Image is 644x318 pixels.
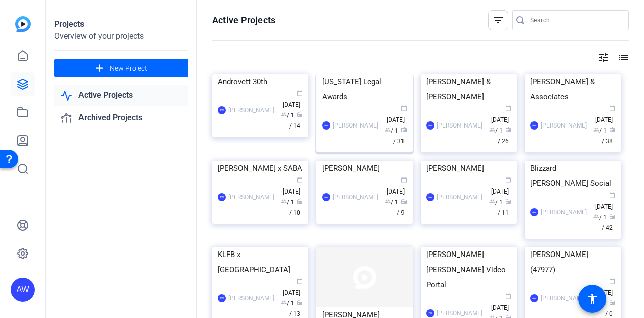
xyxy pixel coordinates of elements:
span: calendar_today [297,278,303,284]
span: radio [505,198,511,204]
span: radio [297,111,303,117]
span: / 1 [593,300,607,307]
div: AW [530,121,538,130]
mat-icon: list [617,52,629,64]
div: [PERSON_NAME] [333,192,378,202]
span: / 1 [593,214,607,221]
mat-icon: filter_list [492,14,504,26]
div: [PERSON_NAME] [228,293,274,303]
a: Archived Projects [54,108,188,129]
span: calendar_today [609,192,615,198]
mat-icon: tune [597,52,609,64]
span: calendar_today [505,293,511,299]
span: radio [609,126,615,133]
span: / 0 [605,300,615,317]
span: group [593,126,599,133]
span: radio [609,299,615,305]
span: New Project [110,63,147,74]
img: blue-gradient.svg [15,16,31,32]
span: / 1 [281,199,294,206]
input: Search [530,14,621,26]
div: [PERSON_NAME] [437,192,482,202]
span: / 1 [385,199,398,206]
span: radio [609,213,615,219]
span: calendar_today [297,177,303,183]
div: AW [530,294,538,302]
div: [PERSON_NAME] [333,120,378,131]
span: / 1 [489,199,503,206]
span: calendar_today [401,177,407,183]
span: calendar_today [609,278,615,284]
div: [PERSON_NAME] x SABA [218,161,303,176]
div: [PERSON_NAME] [426,161,511,176]
div: AW [426,121,434,130]
div: AW [322,121,330,130]
a: Active Projects [54,85,188,106]
div: Projects [54,18,188,30]
span: calendar_today [297,90,303,96]
span: group [489,126,495,133]
span: group [385,198,391,204]
span: [DATE] [595,193,615,210]
div: AW [322,193,330,201]
span: group [281,111,287,117]
span: / 1 [593,127,607,134]
span: radio [401,198,407,204]
span: radio [401,126,407,133]
span: / 42 [602,214,615,231]
div: AW [426,193,434,201]
span: / 1 [281,300,294,307]
span: group [489,198,495,204]
span: group [593,213,599,219]
span: [DATE] [387,177,407,195]
div: [PERSON_NAME] (47977) [530,247,615,277]
mat-icon: add [93,62,106,75]
div: [PERSON_NAME] [PERSON_NAME] Video Portal [426,247,511,292]
span: [DATE] [491,177,511,195]
span: group [281,198,287,204]
span: group [385,126,391,133]
div: Androvett 30th [218,74,303,89]
div: AW [218,193,226,201]
div: AW [218,106,226,114]
div: AW [530,208,538,216]
div: [PERSON_NAME] [228,192,274,202]
div: [PERSON_NAME] & [PERSON_NAME] [426,74,511,104]
div: [PERSON_NAME] [541,207,587,217]
mat-icon: accessibility [586,293,598,305]
span: / 10 [289,199,303,216]
span: calendar_today [401,105,407,111]
span: / 1 [281,112,294,119]
div: Overview of your projects [54,30,188,42]
div: [US_STATE] Legal Awards [322,74,407,104]
span: group [281,299,287,305]
div: KLFB x [GEOGRAPHIC_DATA] [218,247,303,277]
div: [PERSON_NAME] [322,161,407,176]
div: [PERSON_NAME] [541,293,587,303]
span: calendar_today [609,105,615,111]
div: AW [11,278,35,302]
span: / 11 [498,199,511,216]
button: New Project [54,59,188,77]
span: calendar_today [505,105,511,111]
span: / 1 [489,127,503,134]
span: calendar_today [505,177,511,183]
div: BH [426,309,434,317]
span: / 9 [397,199,407,216]
div: AW [218,294,226,302]
div: [PERSON_NAME] [228,105,274,115]
div: [PERSON_NAME] & Associates [530,74,615,104]
h1: Active Projects [212,14,275,26]
div: [PERSON_NAME] [541,120,587,131]
span: radio [505,126,511,133]
span: / 1 [385,127,398,134]
span: radio [297,299,303,305]
div: Blizzard [PERSON_NAME] Social [530,161,615,191]
span: [DATE] [283,177,303,195]
span: radio [297,198,303,204]
div: [PERSON_NAME] [437,120,482,131]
